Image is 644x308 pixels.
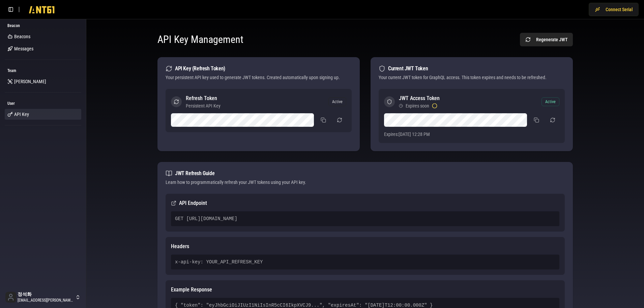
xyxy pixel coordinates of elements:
[18,291,74,298] span: 정석화
[14,33,30,40] span: Beacons
[166,65,352,72] div: API Key (Refresh Token)
[520,33,573,46] button: Regenerate JWT
[379,65,565,72] div: Current JWT Token
[14,111,29,118] span: API Key
[157,33,243,46] h1: API Key Management
[589,3,639,16] button: Connect Serial
[399,94,440,102] h3: JWT Access Token
[14,45,33,52] span: Messages
[3,289,83,305] button: 정석화[EMAIL_ADDRESS][PERSON_NAME][DOMAIN_NAME]
[5,109,81,120] a: API Key
[5,65,81,76] div: Team
[5,20,81,31] div: Beacon
[14,78,46,85] span: [PERSON_NAME]
[166,179,565,186] div: Learn how to programmatically refresh your JWT tokens using your API key.
[379,74,565,81] div: Your current JWT token for GraphQL access. This token expires and needs to be refreshed.
[5,43,81,54] a: Messages
[186,102,221,109] span: Persistent API Key
[18,298,74,303] span: [EMAIL_ADDRESS][PERSON_NAME][DOMAIN_NAME]
[186,94,221,102] h3: Refresh Token
[166,170,565,177] div: JWT Refresh Guide
[171,242,559,251] h3: Headers
[5,98,81,109] div: User
[171,286,559,294] h3: Example Response
[166,74,352,81] div: Your persistent API key used to generate JWT tokens. Created automatically upon signing up.
[171,199,559,207] h3: API Endpoint
[171,211,559,226] div: GET [URL][DOMAIN_NAME]
[384,131,559,138] div: Expires: [DATE] 12:28 PM
[5,76,81,87] a: [PERSON_NAME]
[5,31,81,42] a: Beacons
[406,102,429,109] span: Expires soon
[328,97,346,106] div: Active
[541,97,559,106] div: Active
[171,255,559,269] div: x-api-key: YOUR_API_REFRESH_KEY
